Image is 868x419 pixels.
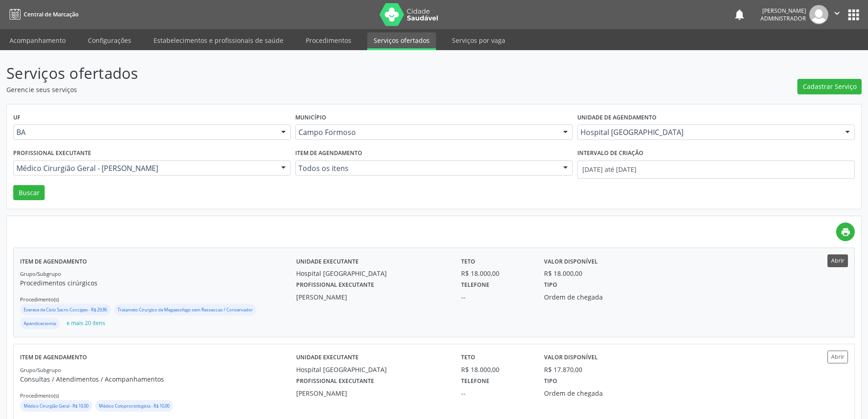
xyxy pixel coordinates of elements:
img: img [809,5,828,24]
label: Profissional executante [13,146,91,160]
small: Exerese de Cisto Sacro-Coccigeo - R$ 29,86 [24,307,107,313]
label: Tipo [544,278,557,292]
small: Apendicectomia [24,321,56,326]
label: Telefone [461,278,489,292]
div: Ordem de chegada [544,388,655,398]
label: Teto [461,351,475,365]
span: Médico Cirurgião Geral - [PERSON_NAME] [16,164,272,173]
label: Item de agendamento [20,351,87,365]
div: R$ 18.000,00 [461,365,531,374]
label: Telefone [461,374,489,388]
label: Profissional executante [296,278,374,292]
small: Médico Coloproctologista - R$ 10,00 [99,403,169,409]
a: Estabelecimentos e profissionais de saúde [147,32,290,48]
span: Todos os itens [298,164,554,173]
label: Valor disponível [544,254,598,269]
small: Médico Cirurgião Geral - R$ 10,00 [24,403,88,409]
div: -- [461,292,531,302]
button: e mais 20 itens [63,317,109,330]
div: Ordem de chegada [544,292,655,302]
label: Unidade de agendamento [577,111,657,125]
span: Campo Formoso [298,128,554,137]
p: Gerencie seus serviços [6,85,605,94]
div: R$ 18.000,00 [544,269,582,278]
button: Cadastrar Serviço [797,79,862,94]
label: UF [13,111,21,125]
label: Município [295,111,326,125]
button: Abrir [827,351,848,363]
label: Unidade executante [296,254,359,269]
a: print [836,222,855,241]
small: Grupo/Subgrupo [20,367,61,373]
button:  [828,5,846,24]
small: Grupo/Subgrupo [20,270,61,277]
button: Abrir [827,254,848,267]
label: Unidade executante [296,351,359,365]
i: print [841,227,851,237]
span: BA [16,128,272,137]
label: Item de agendamento [20,254,87,269]
a: Configurações [82,32,138,48]
div: [PERSON_NAME] [296,292,449,302]
span: Hospital [GEOGRAPHIC_DATA] [580,128,836,137]
label: Item de agendamento [295,146,362,160]
input: Selecione um intervalo [577,160,855,179]
i:  [832,8,842,18]
div: -- [461,388,531,398]
a: Serviços ofertados [367,32,436,50]
small: Procedimento(s) [20,296,59,303]
p: Procedimentos cirúrgicos [20,278,296,288]
p: Serviços ofertados [6,62,605,85]
label: Profissional executante [296,374,374,388]
button: notifications [733,8,746,21]
span: Administrador [760,15,806,22]
a: Acompanhamento [3,32,72,48]
div: R$ 17.870,00 [544,365,582,374]
small: Tratameto Cirurgico de Megaesofago sem Resseccao / Conservador [118,307,253,313]
div: [PERSON_NAME] [296,388,449,398]
label: Tipo [544,374,557,388]
a: Procedimentos [299,32,358,48]
label: Teto [461,254,475,269]
div: [PERSON_NAME] [760,7,806,15]
div: Hospital [GEOGRAPHIC_DATA] [296,365,449,374]
small: Procedimento(s) [20,392,59,399]
p: Consultas / Atendimentos / Acompanhamentos [20,374,296,384]
div: Hospital [GEOGRAPHIC_DATA] [296,269,449,278]
label: Intervalo de criação [577,146,643,160]
div: R$ 18.000,00 [461,269,531,278]
button: apps [846,7,862,23]
a: Serviços por vaga [446,32,512,48]
button: Buscar [13,185,45,201]
span: Central de Marcação [24,10,78,18]
span: Cadastrar Serviço [803,82,857,91]
a: Central de Marcação [6,7,78,22]
label: Valor disponível [544,351,598,365]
